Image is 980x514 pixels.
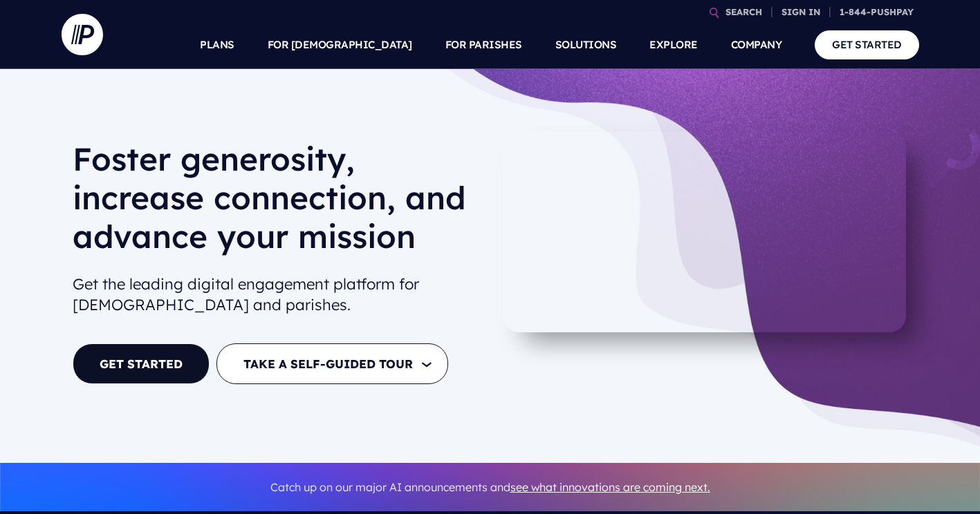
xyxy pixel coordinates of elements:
p: Catch up on our major AI announcements and [73,472,908,503]
a: SOLUTIONS [555,21,617,69]
a: COMPANY [731,21,782,69]
a: EXPLORE [649,21,698,69]
button: TAKE A SELF-GUIDED TOUR [216,343,448,384]
a: FOR [DEMOGRAPHIC_DATA] [268,21,412,69]
a: PLANS [200,21,234,69]
h2: Get the leading digital engagement platform for [DEMOGRAPHIC_DATA] and parishes. [73,268,479,322]
a: see what innovations are coming next. [510,480,710,494]
h1: Foster generosity, increase connection, and advance your mission [73,140,479,267]
a: FOR PARISHES [445,21,522,69]
a: GET STARTED [815,30,919,59]
a: GET STARTED [73,343,210,384]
